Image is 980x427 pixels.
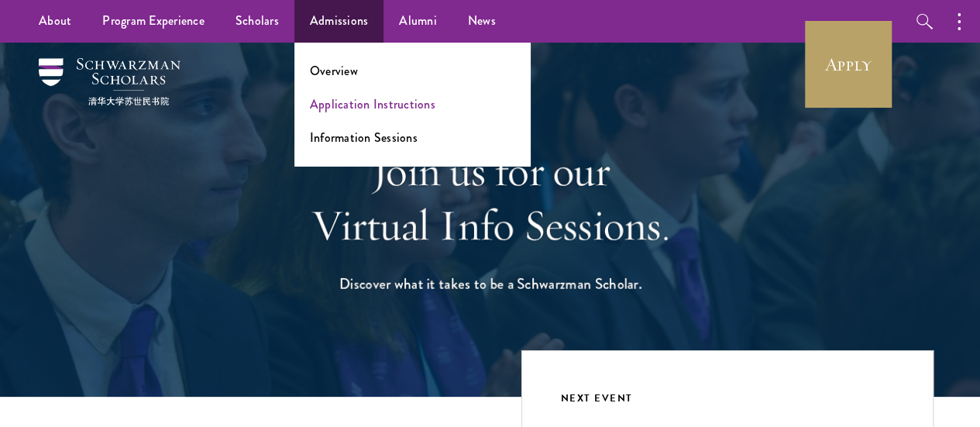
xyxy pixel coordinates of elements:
[39,58,181,105] img: Schwarzman Scholars
[310,129,418,146] a: Information Sessions
[310,62,358,80] a: Overview
[223,271,758,297] h1: Discover what it takes to be a Schwarzman Scholar.
[561,390,895,407] div: Next Event
[310,95,435,113] a: Application Instructions
[805,21,892,108] a: Apply
[223,143,758,252] h1: Join us for our Virtual Info Sessions.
